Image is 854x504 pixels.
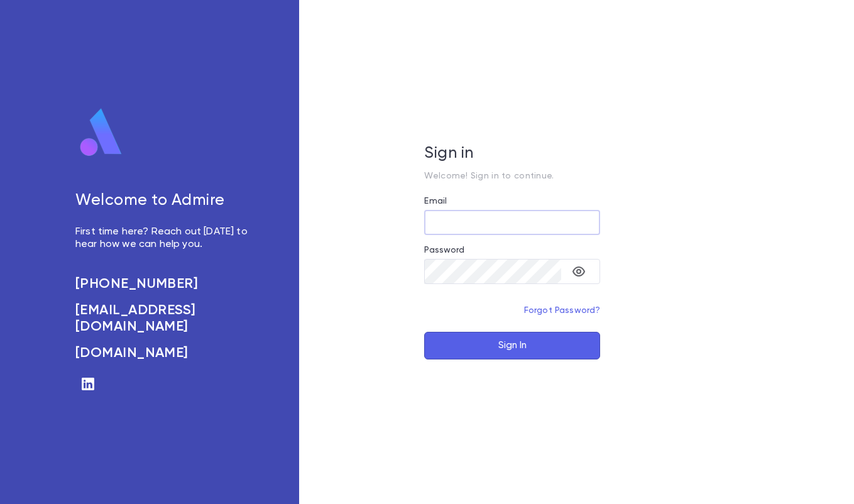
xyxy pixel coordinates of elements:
label: Email [424,196,447,206]
a: [DOMAIN_NAME] [75,345,249,361]
p: Welcome! Sign in to continue. [424,171,600,181]
a: [EMAIL_ADDRESS][DOMAIN_NAME] [75,302,249,335]
button: Sign In [424,332,600,359]
button: toggle password visibility [566,259,591,284]
a: Forgot Password? [524,306,601,315]
label: Password [424,245,464,255]
img: logo [75,107,127,158]
p: First time here? Reach out [DATE] to hear how we can help you. [75,226,249,251]
h5: Sign in [424,145,600,163]
h5: Welcome to Admire [75,192,249,211]
a: [PHONE_NUMBER] [75,276,249,292]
